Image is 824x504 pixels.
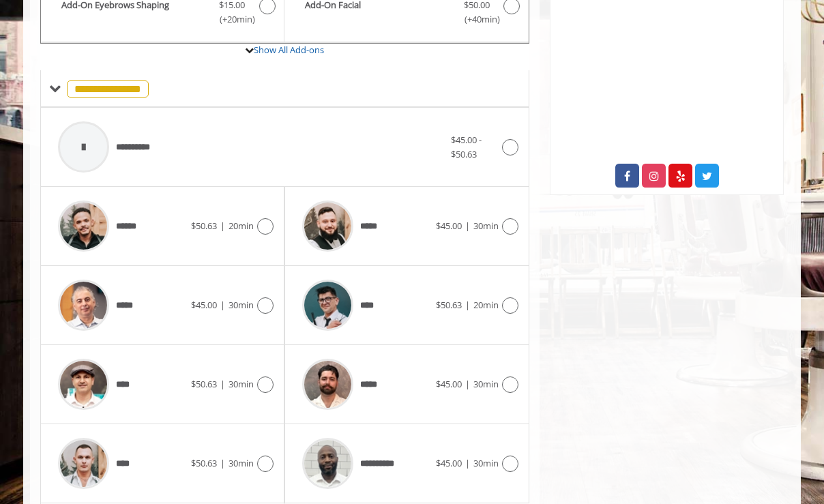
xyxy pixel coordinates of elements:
span: | [220,220,225,232]
a: Show All Add-ons [254,44,324,56]
span: 30min [473,457,499,469]
span: | [220,457,225,469]
span: 30min [229,457,254,469]
span: | [465,299,470,311]
span: 30min [229,378,254,390]
span: | [465,378,470,390]
span: $50.63 [191,457,217,469]
span: $45.00 - $50.63 [451,134,482,160]
span: $45.00 [191,299,217,311]
span: $45.00 [436,457,462,469]
span: 20min [229,220,254,232]
span: $50.63 [191,220,217,232]
span: $45.00 [436,378,462,390]
span: (+20min ) [212,12,252,27]
span: $50.63 [436,299,462,311]
span: | [465,457,470,469]
span: $50.63 [191,378,217,390]
span: 30min [229,299,254,311]
span: | [220,299,225,311]
span: $45.00 [436,220,462,232]
span: 30min [473,378,499,390]
span: | [465,220,470,232]
span: 30min [473,220,499,232]
span: | [220,378,225,390]
span: 20min [473,299,499,311]
span: (+40min ) [456,12,497,27]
